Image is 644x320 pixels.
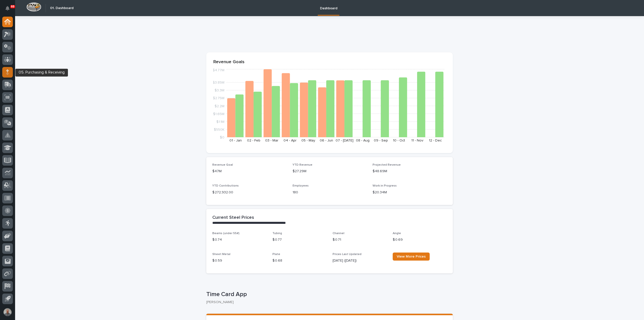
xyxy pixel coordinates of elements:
text: 05 - May [301,139,315,142]
tspan: $1.65M [213,112,224,116]
span: Plate [272,253,280,256]
p: $ 0.68 [272,258,327,263]
p: Revenue Goals [213,59,446,65]
text: 09 - Sep [374,139,388,142]
text: 06 - Jun [320,139,333,142]
tspan: $2.75M [213,96,224,100]
text: 03 - Mar [265,139,278,142]
tspan: $2.2M [215,104,224,108]
text: 02 - Feb [247,139,260,142]
span: Prices Last Updated [333,253,361,256]
tspan: $550K [214,128,224,131]
span: Revenue Goal [212,163,233,166]
span: Employees [293,184,309,187]
p: $ 0.74 [212,237,266,242]
p: [DATE] ([DATE]) [333,258,387,263]
div: Notifications69 [6,6,13,14]
span: YTD Revenue [293,163,312,166]
span: Angle [393,232,401,235]
text: 08 - Aug [356,139,370,142]
span: Sheet Metal [212,253,230,256]
text: 12 - Dec [429,139,442,142]
button: Notifications [2,3,13,14]
p: $ 0.69 [393,237,447,242]
p: [PERSON_NAME] [206,300,449,304]
span: Beams (under 55#) [212,232,239,235]
tspan: $1.1M [216,120,224,123]
tspan: $4.77M [213,68,224,72]
span: YTD Contributions [212,184,239,187]
text: 04 - Apr [284,139,297,142]
button: users-avatar [2,307,13,317]
text: 10 - Oct [393,139,405,142]
a: View More Prices [393,253,430,261]
p: $ 0.77 [272,237,327,242]
tspan: $0 [220,136,224,139]
p: 69 [11,5,14,8]
p: $48.69M [373,169,447,174]
span: View More Prices [397,255,426,258]
p: 180 [293,190,367,195]
h2: 01. Dashboard [50,6,73,10]
p: $ 0.71 [333,237,387,242]
tspan: $3.85M [213,81,224,84]
p: $20.34M [373,190,447,195]
text: 07 - [DATE] [336,139,353,142]
p: $47M [212,169,287,174]
p: $ 0.59 [212,258,266,263]
span: Tubing [272,232,282,235]
img: Workspace Logo [26,2,41,12]
span: Channel [333,232,344,235]
h2: Current Steel Prices [212,215,254,221]
p: Time Card App [206,291,451,298]
text: 11 - Nov [411,139,423,142]
text: 01 - Jan [229,139,242,142]
p: $ 272,932.00 [212,190,287,195]
span: Work in Progress [373,184,397,187]
tspan: $3.3M [215,89,224,92]
span: Projected Revenue [373,163,401,166]
p: $27.29M [293,169,367,174]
